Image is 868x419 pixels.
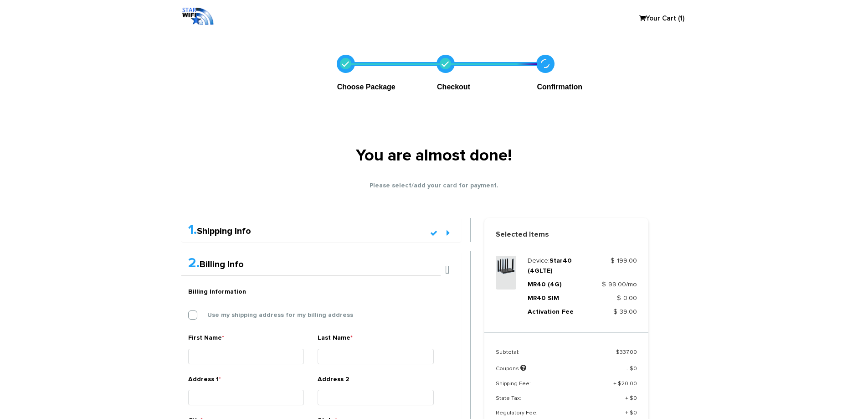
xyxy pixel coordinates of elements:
span: 0 [633,366,637,372]
td: + $ [586,380,637,395]
td: $ [586,349,637,363]
span: Choose Package [337,83,395,91]
td: $ 39.00 [591,307,637,321]
img: StarWifi [181,7,214,25]
span: 0 [633,396,637,401]
td: Shipping Fee: [496,380,586,395]
h6: Billing Information [188,287,434,297]
label: First Name [188,333,224,347]
a: MR40 (4G) [528,281,561,288]
span: Confirmation [537,83,582,91]
span: 2. [188,256,200,270]
a: Star40 (4GLTE) [528,258,571,274]
span: 0 [633,410,637,416]
td: Coupons [496,363,586,380]
td: $ 199.00 [591,256,637,279]
p: Please select/add your card for payment. [181,181,687,191]
h1: You are almost done! [288,147,580,166]
span: 1. [188,223,197,237]
a: Your Cart (1) [635,12,680,26]
td: $ 0.00 [591,293,637,307]
a: Activation Fee [528,309,574,315]
td: State Tax: [496,395,586,409]
span: 20.00 [621,381,637,387]
a: 1.Shipping Info [188,227,251,236]
strong: Selected Items [484,229,648,240]
td: + $ [586,395,637,409]
a: MR40 SIM [528,295,559,301]
td: - $ [586,363,637,380]
a: 2.Billing Info [188,260,244,269]
label: Address 1 [188,375,221,388]
label: Use my shipping address for my billing address [194,311,353,319]
td: Device: [528,256,591,279]
label: Address 2 [318,375,349,388]
span: 337.00 [620,350,637,355]
label: Last Name [318,333,353,347]
td: $ 99.00/mo [591,279,637,293]
span: Checkout [437,83,470,91]
td: Subtotal: [496,349,586,363]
